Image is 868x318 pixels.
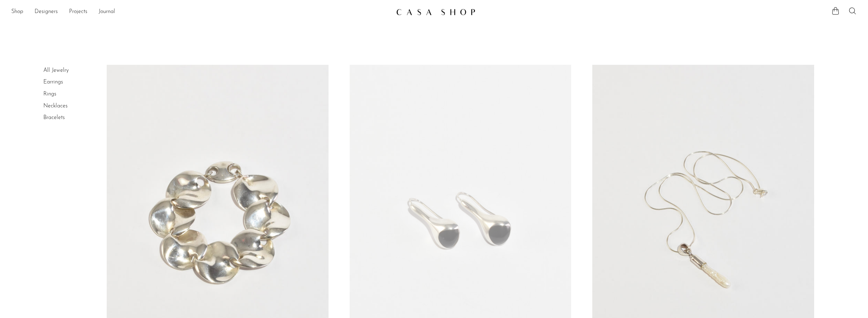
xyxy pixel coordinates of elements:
a: Projects [69,7,87,17]
a: Shop [11,7,23,17]
a: Journal [99,7,115,17]
ul: NEW HEADER MENU [11,6,391,18]
a: Necklaces [43,103,68,109]
a: Earrings [43,79,63,85]
a: Bracelets [43,115,65,120]
a: All Jewelry [43,68,69,73]
a: Designers [35,7,58,17]
nav: Desktop navigation [11,6,391,18]
a: Rings [43,91,56,97]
